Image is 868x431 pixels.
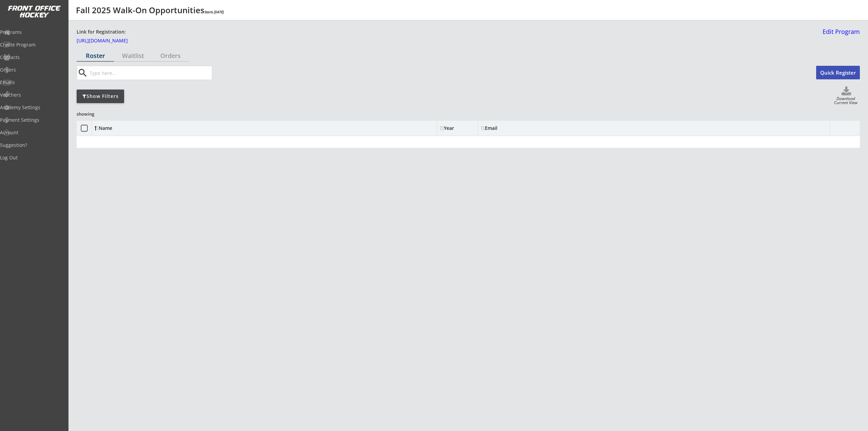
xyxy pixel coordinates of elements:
div: Show Filters [77,93,124,100]
div: Year [440,126,475,131]
div: Download Current View [832,97,860,106]
div: Name [95,126,150,131]
a: Edit Program [820,28,860,40]
button: search [77,67,88,78]
a: [URL][DOMAIN_NAME] [77,38,144,46]
button: Click to download full roster. Your browser settings may try to block it, check your security set... [833,86,860,97]
div: Orders [152,53,189,59]
img: FOH%20White%20Logo%20Transparent.png [7,5,61,18]
div: Email [481,126,542,131]
button: Quick Register [816,66,860,79]
div: Waitlist [114,53,152,59]
em: Starts [DATE] [204,9,224,14]
div: Roster [77,53,114,59]
div: Fall 2025 Walk-On Opportunities [76,6,224,14]
input: Type here... [88,66,212,80]
div: Link for Registration: [77,28,127,36]
div: showing [77,111,125,117]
